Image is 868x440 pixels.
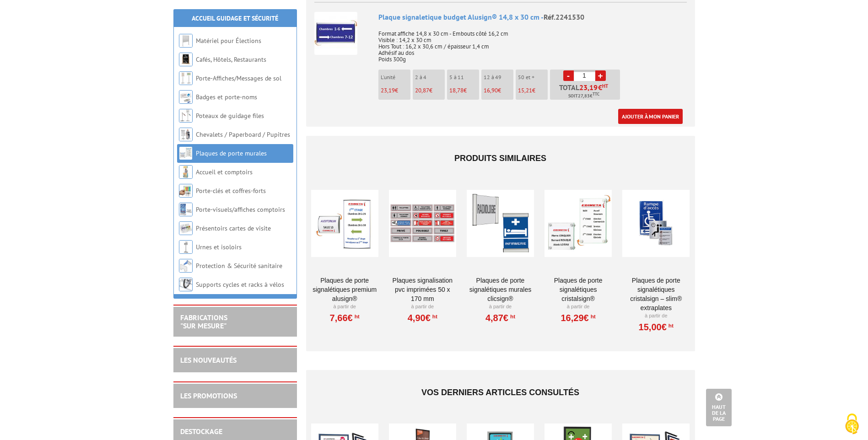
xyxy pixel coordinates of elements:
sup: TTC [593,91,599,97]
p: À partir de [467,303,534,311]
span: Vos derniers articles consultés [421,388,579,397]
img: Porte-Affiches/Messages de sol [179,71,193,85]
a: Protection & Sécurité sanitaire [196,262,282,270]
span: 27,83 [578,92,590,100]
p: € [381,87,410,94]
p: € [449,87,479,94]
a: Plaques de porte signalétiques CristalSign® [545,276,612,303]
p: 50 et + [518,74,548,80]
img: Cafés, Hôtels, Restaurants [179,53,193,66]
img: Poteaux de guidage files [179,109,193,123]
a: Présentoirs cartes de visite [196,224,271,232]
a: Accueil Guidage et Sécurité [192,14,278,22]
p: € [518,87,548,94]
img: Urnes et isoloirs [179,240,193,254]
span: 15,21 [518,86,532,94]
p: 2 à 4 [415,74,445,80]
img: Supports cycles et racks à vélos [179,278,193,291]
a: Ajouter à mon panier [618,109,683,124]
a: Urnes et isoloirs [196,243,242,251]
span: 16,90 [484,86,498,94]
a: Porte-clés et coffres-forts [196,187,266,195]
p: À partir de [622,312,690,320]
a: Haut de la page [706,389,732,426]
a: LES PROMOTIONS [180,391,237,400]
p: 5 à 11 [449,74,479,80]
a: Cafés, Hôtels, Restaurants [196,55,266,64]
img: Porte-clés et coffres-forts [179,184,193,198]
a: Porte-Affiches/Messages de sol [196,74,281,82]
span: 23,19 [579,84,598,91]
a: Plaques signalisation PVC imprimées 50 x 170 mm [389,276,456,303]
img: Plaques de porte murales [179,146,193,160]
a: Badges et porte-noms [196,93,257,101]
a: 16,29€HT [561,315,595,321]
a: - [563,70,574,81]
img: Chevalets / Paperboard / Pupitres [179,128,193,141]
p: À partir de [545,303,612,311]
p: € [415,87,445,94]
a: + [595,70,606,81]
a: Accueil et comptoirs [196,168,253,176]
img: Matériel pour Élections [179,34,193,48]
img: Badges et porte-noms [179,90,193,104]
a: Plaques de porte signalétiques CristalSign – Slim® extraplates [622,276,690,312]
a: DESTOCKAGE [180,427,222,436]
img: Plaque signaletique budget Alusign® 14,8 x 30 cm [314,12,357,55]
a: 7,66€HT [330,315,360,321]
img: Protection & Sécurité sanitaire [179,259,193,273]
a: Porte-visuels/affiches comptoirs [196,205,285,214]
a: Plaques de porte signalétiques Premium AluSign® [311,276,378,303]
div: Plaque signaletique budget Alusign® 14,8 x 30 cm - [378,12,687,22]
sup: HT [431,313,437,320]
a: LES NOUVEAUTÉS [180,355,237,365]
p: Format affiche 14,8 x 30 cm - Embouts côté 16,2 cm Visible : 14,2 x 30 cm Hors Tout : 16,2 x 30,6... [378,24,687,63]
a: Plaques de porte signalétiques murales ClicSign® [467,276,534,303]
p: L'unité [381,74,410,80]
a: Matériel pour Élections [196,37,261,45]
span: Produits similaires [454,154,546,163]
a: FABRICATIONS"Sur Mesure" [180,313,227,330]
span: Réf.2241530 [544,12,584,21]
a: Plaques de porte murales [196,149,267,157]
a: Supports cycles et racks à vélos [196,280,284,289]
sup: HT [353,313,360,320]
p: Total [552,84,620,100]
span: Soit € [568,92,599,100]
img: Cookies (fenêtre modale) [841,413,863,435]
img: Accueil et comptoirs [179,165,193,179]
a: 4,90€HT [408,315,437,321]
sup: HT [508,313,515,320]
button: Cookies (fenêtre modale) [836,409,868,440]
sup: HT [589,313,596,320]
a: Poteaux de guidage files [196,112,264,120]
sup: HT [602,83,608,89]
img: Présentoirs cartes de visite [179,221,193,235]
a: 15,00€HT [639,324,674,330]
img: Porte-visuels/affiches comptoirs [179,203,193,216]
span: 23,19 [381,86,395,94]
span: 18,78 [449,86,464,94]
a: 4,87€HT [485,315,515,321]
p: € [484,87,513,94]
a: Chevalets / Paperboard / Pupitres [196,130,290,139]
p: 12 à 49 [484,74,513,80]
p: À partir de [311,303,378,311]
span: € [598,84,602,91]
span: 20,87 [415,86,429,94]
sup: HT [667,322,674,329]
p: À partir de [389,303,456,311]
